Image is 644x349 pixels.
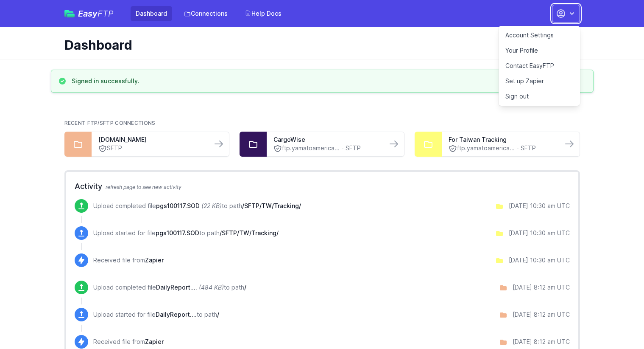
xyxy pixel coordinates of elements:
a: ftp.yamatoamerica... - SFTP [449,144,555,153]
div: [DATE] 8:12 am UTC [513,338,570,346]
a: Dashboard [131,6,172,21]
span: refresh page to see new activity [106,184,181,190]
iframe: Drift Widget Chat Controller [602,307,634,339]
a: Help Docs [240,6,287,21]
div: [DATE] 10:30 am UTC [509,229,570,237]
p: Received file from [93,338,164,346]
a: [DOMAIN_NAME] [98,135,205,144]
span: Zapier [145,338,164,345]
a: Set up Zapier [499,73,580,89]
a: For Taiwan Tracking [449,135,555,144]
p: Upload started for file to path [93,310,219,319]
i: (22 KB) [201,202,222,209]
a: Your Profile [499,43,580,58]
span: / [217,311,219,318]
h2: Recent FTP/SFTP Connections [64,120,580,127]
a: ftp.yamatoamerica... - SFTP [273,144,380,153]
span: / [244,284,246,291]
div: [DATE] 8:12 am UTC [513,310,570,319]
img: easyftp_logo.png [64,10,75,17]
div: [DATE] 10:30 am UTC [509,202,570,210]
p: Upload started for file to path [93,229,279,237]
h2: Activity [75,180,570,192]
span: pgs100117.SOD [156,202,200,209]
a: Account Settings [499,28,580,43]
div: [DATE] 8:12 am UTC [513,283,570,292]
p: Upload completed file to path [93,202,301,210]
a: EasyFTP [64,9,114,18]
span: DailyReport.xlsx [156,284,197,291]
span: pgs100117.SOD [156,229,199,236]
span: /SFTP/TW/Tracking/ [242,202,301,209]
span: DailyReport.xlsx [156,311,197,318]
span: /SFTP/TW/Tracking/ [220,229,279,236]
i: (484 KB) [199,284,224,291]
span: Zapier [145,256,164,264]
a: Contact EasyFTP [499,58,580,73]
h1: Dashboard [64,37,573,53]
p: Received file from [93,256,164,265]
p: Upload completed file to path [93,283,246,292]
span: FTP [98,8,114,19]
span: Easy [78,9,114,18]
a: SFTP [98,144,205,153]
a: CargoWise [273,135,380,144]
div: [DATE] 10:30 am UTC [509,256,570,265]
a: Connections [179,6,233,21]
a: Sign out [499,89,580,104]
h3: Signed in successfully. [72,77,139,85]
